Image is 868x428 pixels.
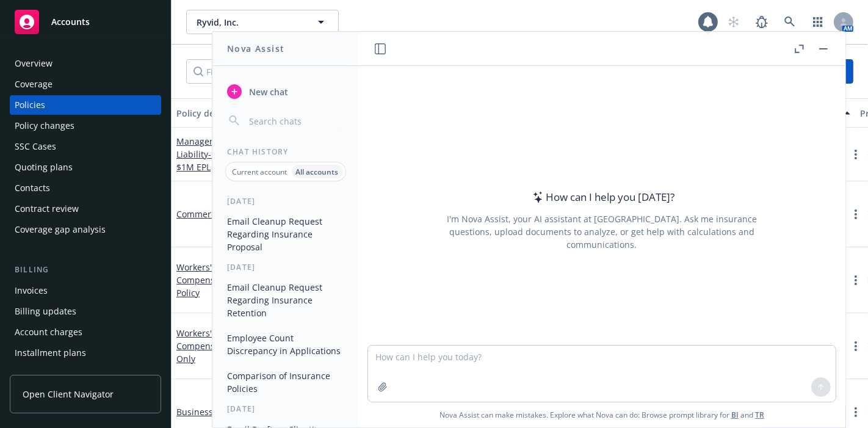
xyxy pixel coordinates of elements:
[212,196,358,206] div: [DATE]
[15,178,50,198] div: Contacts
[212,404,358,414] div: [DATE]
[176,107,245,120] div: Policy details
[222,277,349,323] button: Email Cleanup Request Regarding Insurance Retention
[296,167,339,177] p: All accounts
[222,328,349,361] button: Employee Count Discrepancy in Applications
[750,10,774,34] a: Report a Bug
[10,264,161,276] div: Billing
[10,343,161,363] a: Installment plans
[176,406,247,418] a: Business Owners
[10,281,161,300] a: Invoices
[10,302,161,321] a: Billing updates
[10,95,161,115] a: Policies
[15,343,86,363] div: Installment plans
[10,74,161,94] a: Coverage
[10,5,161,39] a: Accounts
[233,167,288,177] p: Current account
[227,42,284,55] h1: Nova Assist
[778,10,802,34] a: Search
[176,261,256,299] a: Workers' Compensation
[176,208,247,220] a: Commercial Auto
[212,147,358,157] div: Chat History
[10,116,161,136] a: Policy changes
[222,211,349,257] button: Email Cleanup Request Regarding Insurance Proposal
[755,410,764,420] a: TR
[848,147,863,162] a: more
[212,262,358,272] div: [DATE]
[186,10,339,34] button: Ryvid, Inc.
[848,405,863,419] a: more
[10,322,161,342] a: Account charges
[15,302,76,321] div: Billing updates
[222,81,349,103] button: New chat
[10,220,161,239] a: Coverage gap analysis
[15,116,74,136] div: Policy changes
[430,212,773,251] div: I'm Nova Assist, your AI assistant at [GEOGRAPHIC_DATA]. Ask me insurance questions, upload docum...
[172,98,263,128] button: Policy details
[176,327,250,365] a: Workers' Compensation
[848,207,863,222] a: more
[15,54,52,73] div: Overview
[247,112,344,129] input: Search chats
[15,158,73,177] div: Quoting plans
[848,273,863,288] a: more
[15,137,56,156] div: SSC Cases
[15,281,48,300] div: Invoices
[176,136,250,173] a: Management Liability
[10,137,161,156] a: SSC Cases
[10,178,161,198] a: Contacts
[23,388,114,401] span: Open Client Navigator
[51,17,90,27] span: Accounts
[731,410,739,420] a: BI
[186,59,397,84] input: Filter by keyword...
[10,199,161,219] a: Contract review
[806,10,830,34] a: Switch app
[197,16,302,29] span: Ryvid, Inc.
[247,85,288,98] span: New chat
[722,10,746,34] a: Start snowing
[848,339,863,354] a: more
[15,199,79,219] div: Contract review
[363,402,841,427] span: Nova Assist can make mistakes. Explore what Nova can do: Browse prompt library for and
[15,322,82,342] div: Account charges
[15,95,45,115] div: Policies
[15,220,106,239] div: Coverage gap analysis
[10,158,161,177] a: Quoting plans
[222,366,349,399] button: Comparison of Insurance Policies
[15,74,52,94] div: Coverage
[529,189,675,205] div: How can I help you [DATE]?
[10,54,161,73] a: Overview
